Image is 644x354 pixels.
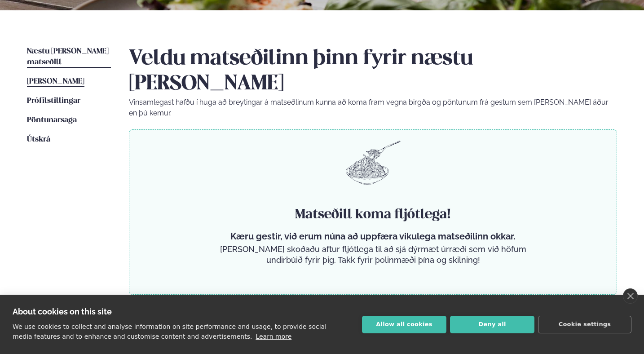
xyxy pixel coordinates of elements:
p: [PERSON_NAME] skoðaðu aftur fljótlega til að sjá dýrmæt úrræði sem við höfum undirbúið fyrir þig.... [216,244,530,265]
h4: Matseðill koma fljótlega! [216,206,530,224]
a: Pöntunarsaga [27,115,77,126]
button: Cookie settings [538,316,631,333]
a: close [623,288,638,304]
button: Allow all cookies [362,316,446,333]
a: Prófílstillingar [27,96,80,106]
a: Næstu [PERSON_NAME] matseðill [27,46,111,68]
h2: Veldu matseðilinn þinn fyrir næstu [PERSON_NAME] [129,46,618,97]
a: Útskrá [27,134,50,145]
span: Prófílstillingar [27,97,80,105]
p: Vinsamlegast hafðu í huga að breytingar á matseðlinum kunna að koma fram vegna birgða og pöntunum... [129,97,618,119]
span: Útskrá [27,136,50,143]
a: Learn more [256,333,291,340]
strong: About cookies on this site [13,307,112,316]
span: Næstu [PERSON_NAME] matseðill [27,48,109,66]
a: [PERSON_NAME] [27,76,84,87]
img: pasta [346,141,401,185]
p: We use cookies to collect and analyse information on site performance and usage, to provide socia... [13,323,326,340]
button: Deny all [450,316,534,333]
span: [PERSON_NAME] [27,78,84,85]
p: Kæru gestir, við erum núna að uppfæra vikulega matseðilinn okkar. [216,231,530,242]
span: Pöntunarsaga [27,116,77,124]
